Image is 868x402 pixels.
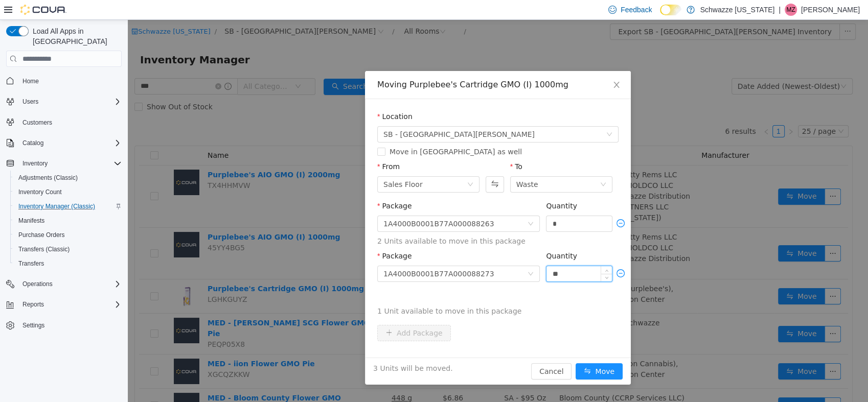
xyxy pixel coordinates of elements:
[256,157,295,172] div: Sales Floor
[18,116,122,129] span: Customers
[258,128,398,136] span: Move in [GEOGRAPHIC_DATA] as well
[419,246,484,262] input: Quantity
[478,111,485,119] i: icon: down
[14,243,122,255] span: Transfers (Classic)
[18,245,70,253] span: Transfers (Classic)
[22,77,39,85] span: Home
[14,243,74,255] a: Transfers (Classic)
[358,156,376,173] button: Swap
[18,157,52,170] button: Inventory
[256,246,367,262] div: 1A4000B0001B77A000088273
[256,107,407,122] span: SB - Fort Collins
[786,4,795,16] span: MZ
[339,161,346,169] i: icon: down
[477,206,481,210] i: icon: down
[2,115,126,130] button: Customers
[22,139,43,147] span: Catalog
[22,98,38,106] span: Users
[2,297,126,312] button: Reports
[18,319,49,332] a: Settings
[14,172,82,184] a: Adjustments (Classic)
[403,343,444,360] button: Cancel
[14,200,122,212] span: Inventory Manager (Classic)
[660,5,681,15] input: Dark Mode
[473,196,484,204] span: Increase Value
[22,300,44,309] span: Reports
[400,201,406,208] i: icon: down
[14,257,48,270] a: Transfers
[18,96,122,108] span: Users
[14,172,122,184] span: Adjustments (Classic)
[14,215,49,227] a: Manifests
[2,94,126,109] button: Users
[14,257,122,270] span: Transfers
[2,277,126,291] button: Operations
[18,298,122,311] span: Reports
[18,259,44,268] span: Transfers
[10,228,126,242] button: Purchase Orders
[485,246,501,262] button: icon: minus-circle-o
[2,156,126,171] button: Inventory
[18,96,42,108] button: Users
[400,251,406,258] i: icon: down
[419,196,484,211] input: Quantity
[14,186,66,198] a: Inventory Count
[10,199,126,214] button: Inventory Manager (Classic)
[22,321,44,329] span: Settings
[18,202,95,210] span: Inventory Manager (Classic)
[249,286,491,297] span: 1 Unit available to move in this package
[485,61,493,69] i: icon: close
[14,186,122,198] span: Inventory Count
[2,318,126,333] button: Settings
[389,157,410,172] div: Waste
[477,199,481,202] i: icon: up
[10,214,126,228] button: Manifests
[22,280,53,288] span: Operations
[472,161,478,169] i: icon: down
[18,319,122,332] span: Settings
[477,249,481,252] i: icon: up
[249,216,491,227] span: 2 Units available to move in this package
[418,182,449,190] label: Quantity
[249,92,285,101] label: Location
[14,229,122,241] span: Purchase Orders
[10,242,126,256] button: Transfers (Classic)
[14,215,122,227] span: Manifests
[10,171,126,185] button: Adjustments (Classic)
[473,204,484,211] span: Decrease Value
[785,4,797,16] div: Michael Zink
[473,254,484,262] span: Decrease Value
[18,188,62,196] span: Inventory Count
[14,229,69,241] a: Purchase Orders
[382,143,395,151] label: To
[18,278,122,290] span: Operations
[779,4,781,16] p: |
[18,74,122,87] span: Home
[448,343,495,360] button: icon: swapMove
[20,5,66,15] img: Cova
[249,232,284,240] label: Package
[29,26,122,46] span: Load All Apps in [GEOGRAPHIC_DATA]
[256,196,367,211] div: 1A4000B0001B77A000088263
[14,200,99,212] a: Inventory Manager (Classic)
[18,75,43,87] a: Home
[801,4,860,16] p: [PERSON_NAME]
[474,51,503,80] button: Close
[2,73,126,88] button: Home
[10,185,126,199] button: Inventory Count
[18,217,44,225] span: Manifests
[249,182,284,190] label: Package
[18,278,57,290] button: Operations
[22,119,52,127] span: Customers
[621,5,652,15] span: Feedback
[249,143,272,151] label: From
[249,59,491,70] div: Moving Purplebee's Cartridge GMO (I) 1000mg
[473,246,484,254] span: Increase Value
[18,298,48,311] button: Reports
[18,116,56,129] a: Customers
[2,136,126,150] button: Catalog
[6,69,122,359] nav: Complex example
[18,231,65,239] span: Purchase Orders
[22,159,48,168] span: Inventory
